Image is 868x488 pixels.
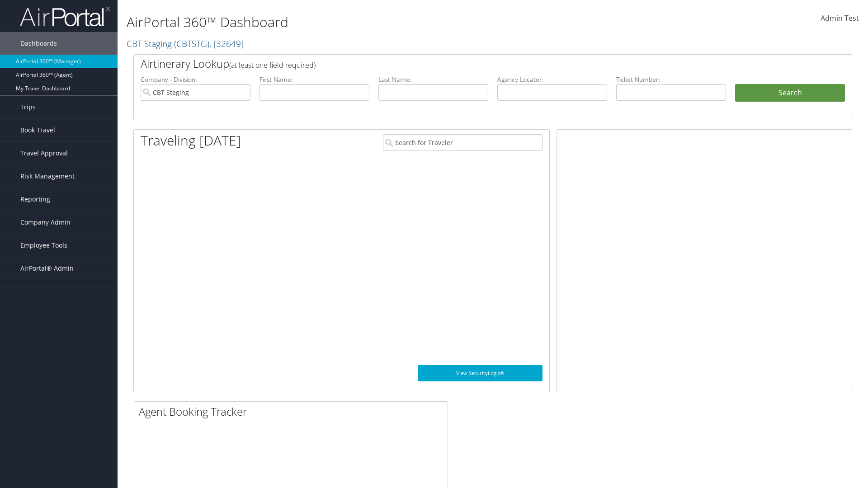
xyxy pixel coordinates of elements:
[383,134,542,151] input: Search for Traveler
[259,75,369,84] label: First Name:
[497,75,607,84] label: Agency Locator:
[20,32,57,55] span: Dashboards
[127,13,615,32] h1: AirPortal 360™ Dashboard
[20,257,74,280] span: AirPortal® Admin
[174,38,209,50] span: ( CBTSTG )
[821,13,859,23] span: Admin Test
[735,84,845,102] button: Search
[821,5,859,33] a: Admin Test
[229,60,316,70] span: (at least one field required)
[20,119,55,141] span: Book Travel
[20,188,50,211] span: Reporting
[127,38,244,50] a: CBT Staging
[20,142,68,164] span: Travel Approval
[141,56,785,71] h2: Airtinerary Lookup
[141,75,250,84] label: Company - Division:
[209,38,244,50] span: , [ 32649 ]
[20,211,71,234] span: Company Admin
[141,131,241,150] h1: Traveling [DATE]
[20,6,110,27] img: airportal-logo.png
[139,404,448,419] h2: Agent Booking Tracker
[20,165,75,188] span: Risk Management
[616,75,726,84] label: Ticket Number:
[20,96,36,118] span: Trips
[418,365,542,381] a: View SecurityLogic®
[378,75,488,84] label: Last Name:
[20,234,67,257] span: Employee Tools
